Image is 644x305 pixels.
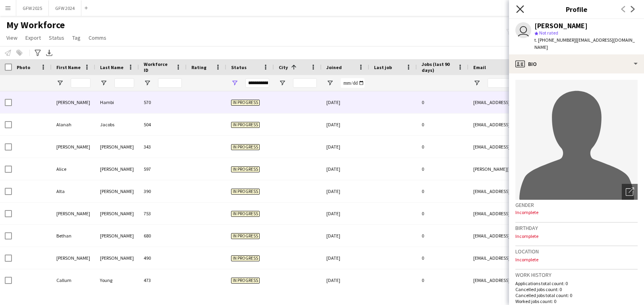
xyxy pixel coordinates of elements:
[469,91,627,113] div: [EMAIL_ADDRESS][DOMAIN_NAME]
[25,34,41,41] span: Export
[515,298,638,304] p: Worked jobs count: 0
[72,34,81,41] span: Tag
[322,203,369,224] div: [DATE]
[71,78,91,88] input: First Name Filter Input
[3,33,21,43] a: View
[515,271,638,278] h3: Work history
[515,224,638,232] h3: Birthday
[509,54,644,73] div: Bio
[417,114,469,135] div: 0
[417,180,469,202] div: 0
[46,33,67,43] a: Status
[341,78,364,88] input: Joined Filter Input
[139,91,187,113] div: 570
[322,136,369,158] div: [DATE]
[95,203,139,224] div: [PERSON_NAME]
[100,64,123,70] span: Last Name
[539,30,558,36] span: Not rated
[52,269,95,291] div: Callum
[231,79,238,87] button: Open Filter Menu
[89,34,106,41] span: Comms
[469,203,627,224] div: [EMAIL_ADDRESS]
[417,158,469,180] div: 0
[231,100,260,106] span: In progress
[322,269,369,291] div: [DATE]
[469,247,627,269] div: [EMAIL_ADDRESS][DOMAIN_NAME]
[534,37,635,50] span: | [EMAIL_ADDRESS][DOMAIN_NAME]
[22,33,44,43] a: Export
[139,180,187,202] div: 390
[509,4,644,14] h3: Profile
[69,33,84,43] a: Tag
[322,225,369,247] div: [DATE]
[49,34,64,41] span: Status
[33,48,42,58] app-action-btn: Advanced filters
[17,64,30,70] span: Photo
[417,91,469,113] div: 0
[6,19,65,31] span: My Workforce
[139,269,187,291] div: 473
[422,61,454,73] span: Jobs (last 90 days)
[95,247,139,269] div: [PERSON_NAME]
[52,136,95,158] div: [PERSON_NAME]
[52,225,95,247] div: Bethan
[56,64,81,70] span: First Name
[473,64,486,70] span: Email
[469,269,627,291] div: [EMAIL_ADDRESS][DOMAIN_NAME]
[279,64,288,70] span: City
[326,64,342,70] span: Joined
[139,114,187,135] div: 504
[52,180,95,202] div: Alta
[515,201,638,208] h3: Gender
[534,37,576,43] span: t. [PHONE_NUMBER]
[95,136,139,158] div: [PERSON_NAME]
[139,136,187,158] div: 343
[322,180,369,202] div: [DATE]
[322,91,369,113] div: [DATE]
[534,22,588,29] div: [PERSON_NAME]
[158,78,182,88] input: Workforce ID Filter Input
[515,280,638,286] p: Applications total count: 0
[95,91,139,113] div: Hambi
[44,48,54,58] app-action-btn: Export XLSX
[417,247,469,269] div: 0
[52,203,95,224] div: [PERSON_NAME]
[52,247,95,269] div: [PERSON_NAME]
[417,269,469,291] div: 0
[469,114,627,135] div: [EMAIL_ADDRESS][DOMAIN_NAME]
[322,247,369,269] div: [DATE]
[515,233,638,239] p: Incomplete
[231,255,260,261] span: In progress
[139,225,187,247] div: 680
[322,114,369,135] div: [DATE]
[6,34,17,41] span: View
[515,286,638,292] p: Cancelled jobs count: 0
[52,114,95,135] div: Alanah
[95,158,139,180] div: [PERSON_NAME]
[16,0,49,16] button: GFW 2025
[95,114,139,135] div: Jacobs
[473,79,480,87] button: Open Filter Menu
[52,91,95,113] div: [PERSON_NAME]
[231,166,260,172] span: In progress
[231,144,260,150] span: In progress
[326,79,334,87] button: Open Filter Menu
[56,79,64,87] button: Open Filter Menu
[417,203,469,224] div: 0
[100,79,107,87] button: Open Filter Menu
[488,78,623,88] input: Email Filter Input
[95,225,139,247] div: [PERSON_NAME]
[231,122,260,128] span: In progress
[231,233,260,239] span: In progress
[231,211,260,217] span: In progress
[114,78,134,88] input: Last Name Filter Input
[469,180,627,202] div: [EMAIL_ADDRESS][DOMAIN_NAME]
[139,247,187,269] div: 490
[515,292,638,298] p: Cancelled jobs total count: 0
[515,209,538,215] span: Incomplete
[293,78,317,88] input: City Filter Input
[231,189,260,195] span: In progress
[144,61,172,73] span: Workforce ID
[95,180,139,202] div: [PERSON_NAME]
[374,64,392,70] span: Last job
